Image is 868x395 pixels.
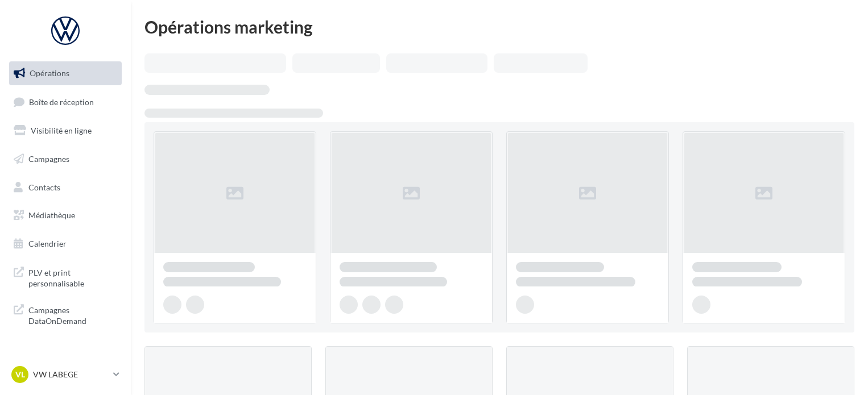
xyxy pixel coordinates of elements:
a: Contacts [7,176,124,199]
a: Campagnes DataOnDemand [7,298,124,331]
a: Opérations [7,61,124,85]
span: Campagnes DataOnDemand [28,302,117,327]
p: VW LABEGE [33,369,109,380]
a: Calendrier [7,232,124,256]
div: Opérations marketing [144,18,854,35]
a: Médiathèque [7,203,124,227]
span: Visibilité en ligne [31,126,92,135]
a: Boîte de réception [7,90,124,114]
span: Opérations [30,68,69,78]
span: PLV et print personnalisable [28,265,117,289]
a: Campagnes [7,147,124,171]
a: Visibilité en ligne [7,119,124,143]
span: Contacts [28,182,60,192]
span: VL [15,369,25,380]
span: Campagnes [28,154,69,164]
a: VL VW LABEGE [9,364,122,385]
span: Boîte de réception [29,97,94,106]
a: PLV et print personnalisable [7,260,124,294]
span: Calendrier [28,239,67,248]
span: Médiathèque [28,210,75,220]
